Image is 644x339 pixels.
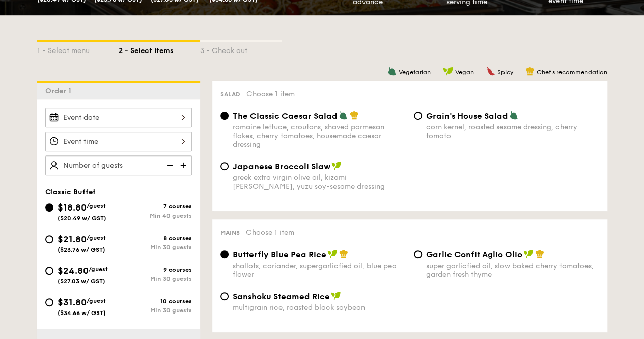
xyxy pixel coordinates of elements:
[87,202,106,210] span: /guest
[233,262,406,279] div: shallots, coriander, supergarlicfied oil, blue pea flower
[119,298,192,305] div: 10 courses
[220,112,229,120] input: The Classic Caesar Saladromaine lettuce, croutons, shaved parmesan flakes, cherry tomatoes, house...
[58,202,87,213] span: $18.80
[509,111,518,120] img: icon-vegetarian.fe4039eb.svg
[220,91,240,98] span: Salad
[233,250,326,259] span: Butterfly Blue Pea Rice
[246,90,295,98] span: Choose 1 item
[350,111,359,120] img: icon-chef-hat.a58ddaea.svg
[58,278,105,285] span: ($27.03 w/ GST)
[220,292,229,300] input: Sanshoku Steamed Ricemultigrain rice, roasted black soybean
[45,298,53,306] input: $31.80/guest($34.66 w/ GST)10 coursesMin 30 guests
[387,67,397,76] img: icon-vegetarian.fe4039eb.svg
[525,67,535,76] img: icon-chef-hat.a58ddaea.svg
[339,111,348,120] img: icon-vegetarian.fe4039eb.svg
[443,67,453,76] img: icon-vegan.f8ff3823.svg
[119,203,192,210] div: 7 courses
[58,297,87,308] span: $31.80
[119,212,192,219] div: Min 40 guests
[233,123,406,149] div: romaine lettuce, croutons, shaved parmesan flakes, cherry tomatoes, housemade caesar dressing
[45,155,192,175] input: Number of guests
[119,266,192,273] div: 9 courses
[45,203,53,212] input: $18.80/guest($20.49 w/ GST)7 coursesMin 40 guests
[399,69,431,76] span: Vegetarian
[45,267,53,275] input: $24.80/guest($27.03 w/ GST)9 coursesMin 30 guests
[119,307,192,314] div: Min 30 guests
[87,297,106,304] span: /guest
[535,249,544,258] img: icon-chef-hat.a58ddaea.svg
[45,108,192,127] input: Event date
[426,250,522,259] span: Garlic Confit Aglio Olio
[45,132,192,151] input: Event time
[119,275,192,282] div: Min 30 guests
[246,228,294,237] span: Choose 1 item
[58,233,87,245] span: $21.80
[200,42,282,56] div: 3 - Check out
[161,155,177,175] img: icon-reduce.1d2dbef1.svg
[486,67,495,76] img: icon-spicy.37a8142b.svg
[119,244,192,251] div: Min 30 guests
[58,246,105,253] span: ($23.76 w/ GST)
[455,69,474,76] span: Vegan
[414,250,422,258] input: Garlic Confit Aglio Oliosuper garlicfied oil, slow baked cherry tomatoes, garden fresh thyme
[426,111,508,121] span: Grain's House Salad
[58,265,89,276] span: $24.80
[233,173,406,191] div: greek extra virgin olive oil, kizami [PERSON_NAME], yuzu soy-sesame dressing
[233,162,330,171] span: Japanese Broccoli Slaw
[45,87,75,95] span: Order 1
[177,155,192,175] img: icon-add.58712e84.svg
[414,112,422,120] input: Grain's House Saladcorn kernel, roasted sesame dressing, cherry tomato
[58,215,106,222] span: ($20.49 w/ GST)
[45,235,53,243] input: $21.80/guest($23.76 w/ GST)8 coursesMin 30 guests
[331,291,341,300] img: icon-vegan.f8ff3823.svg
[331,161,342,170] img: icon-vegan.f8ff3823.svg
[233,111,338,121] span: The Classic Caesar Salad
[339,249,348,258] img: icon-chef-hat.a58ddaea.svg
[497,69,513,76] span: Spicy
[220,162,229,170] input: Japanese Broccoli Slawgreek extra virgin olive oil, kizami [PERSON_NAME], yuzu soy-sesame dressing
[119,234,192,242] div: 8 courses
[37,42,119,56] div: 1 - Select menu
[523,249,534,258] img: icon-vegan.f8ff3823.svg
[87,234,106,241] span: /guest
[89,266,108,273] span: /guest
[426,123,599,140] div: corn kernel, roasted sesame dressing, cherry tomato
[58,309,106,317] span: ($34.66 w/ GST)
[220,229,240,237] span: Mains
[426,262,599,279] div: super garlicfied oil, slow baked cherry tomatoes, garden fresh thyme
[327,249,338,258] img: icon-vegan.f8ff3823.svg
[45,188,96,196] span: Classic Buffet
[119,42,200,56] div: 2 - Select items
[537,69,607,76] span: Chef's recommendation
[233,303,406,312] div: multigrain rice, roasted black soybean
[233,292,330,301] span: Sanshoku Steamed Rice
[220,250,229,258] input: Butterfly Blue Pea Riceshallots, coriander, supergarlicfied oil, blue pea flower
